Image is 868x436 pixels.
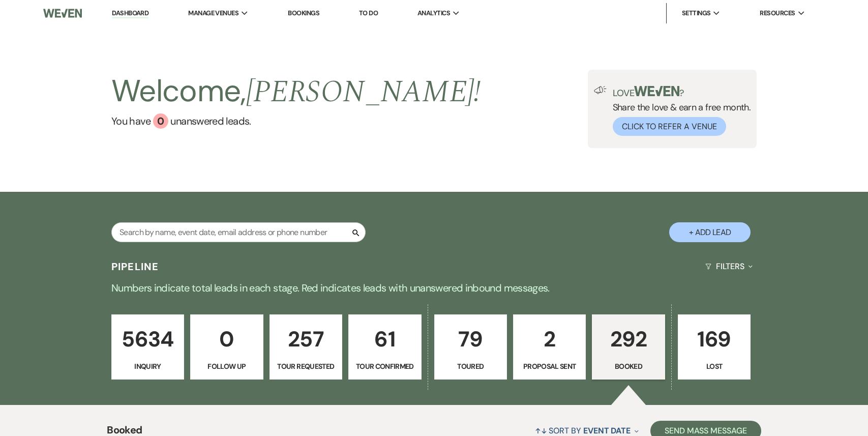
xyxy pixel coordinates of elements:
span: Manage Venues [188,8,238,18]
img: Weven Logo [43,3,82,24]
p: 5634 [118,322,177,356]
img: weven-logo-green.svg [634,86,679,96]
a: To Do [359,9,378,17]
p: 292 [598,322,658,356]
span: Event Date [583,425,631,436]
p: 61 [355,322,414,356]
p: Inquiry [118,361,177,372]
h3: Pipeline [111,259,159,274]
p: Tour Requested [276,361,336,372]
span: Settings [682,8,711,18]
h2: Welcome, [111,70,481,113]
a: You have 0 unanswered leads. [111,113,481,129]
button: Click to Refer a Venue [613,117,726,136]
p: 79 [441,322,500,356]
span: Resources [760,8,795,18]
p: 0 [197,322,256,356]
a: 5634Inquiry [111,314,184,380]
p: Follow Up [197,361,256,372]
p: Love ? [613,86,751,98]
span: ↑↓ [535,425,547,436]
a: 2Proposal Sent [513,314,586,380]
p: Proposal Sent [520,361,579,372]
a: 169Lost [678,314,751,380]
span: [PERSON_NAME] ! [246,69,481,115]
div: Share the love & earn a free month. [607,86,751,136]
button: + Add Lead [669,222,751,242]
input: Search by name, event date, email address or phone number [111,222,366,242]
a: 257Tour Requested [270,314,342,380]
p: Lost [684,361,744,372]
a: 0Follow Up [190,314,263,380]
a: Bookings [288,9,319,17]
img: loud-speaker-illustration.svg [594,86,607,94]
span: Analytics [417,8,450,18]
a: 79Toured [434,314,507,380]
p: Numbers indicate total leads in each stage. Red indicates leads with unanswered inbound messages. [68,280,800,296]
p: 169 [684,322,744,356]
div: 0 [153,113,168,129]
p: Tour Confirmed [355,361,414,372]
button: Filters [701,253,757,280]
a: Dashboard [112,9,148,18]
p: Toured [441,361,500,372]
p: 257 [276,322,336,356]
p: Booked [598,361,658,372]
p: 2 [520,322,579,356]
a: 292Booked [592,314,665,380]
a: 61Tour Confirmed [348,314,421,380]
